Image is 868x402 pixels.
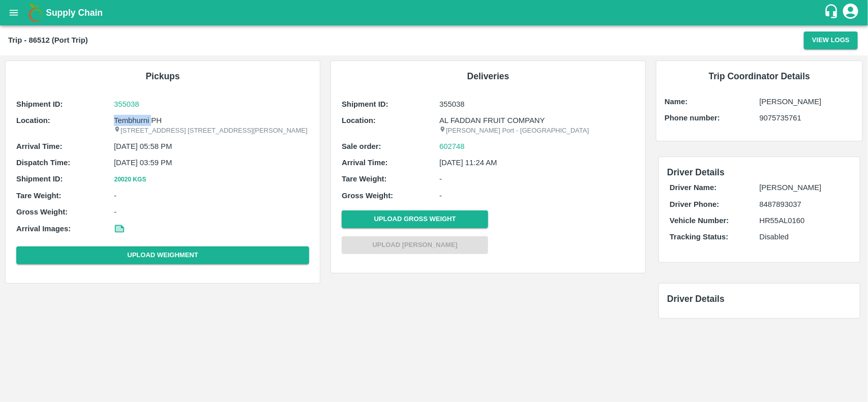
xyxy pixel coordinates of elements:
b: Driver Phone: [670,200,719,208]
h6: Trip Coordinator Details [665,69,854,83]
b: Gross Weight: [16,208,68,216]
b: Vehicle Number: [670,217,729,225]
b: Location: [16,116,50,125]
p: - [114,190,309,201]
b: Tracking Status: [670,233,728,241]
a: 602748 [439,141,465,152]
b: Tare Weight: [16,192,62,200]
b: Shipment ID: [16,100,63,108]
div: customer-support [824,4,842,22]
button: View Logs [804,32,858,49]
p: [PERSON_NAME] Port - [GEOGRAPHIC_DATA] [439,126,635,136]
p: - [439,173,635,184]
b: Name: [665,98,687,106]
div: account of current user [842,2,860,23]
h6: Pickups [14,69,312,83]
b: Tare Weight: [342,175,387,183]
b: Shipment ID: [16,175,63,183]
p: [DATE] 03:59 PM [114,157,309,168]
b: Driver Name: [670,183,716,192]
b: Arrival Time: [342,159,387,167]
p: Disabled [760,231,849,242]
p: AL FADDAN FRUIT COMPANY [439,115,635,126]
p: HR55AL0160 [760,215,849,226]
p: Tembhurni PH [114,115,309,126]
button: Upload Gross Weight [342,210,488,228]
p: - [114,206,309,218]
p: [PERSON_NAME] [760,96,854,107]
b: Arrival Time: [16,142,62,150]
h6: Deliveries [339,69,637,83]
a: Supply Chain [46,6,824,20]
button: open drawer [2,1,25,24]
p: 9075735761 [760,112,854,123]
b: Supply Chain [46,8,103,18]
p: [DATE] 11:24 AM [439,157,635,168]
span: Driver Details [667,167,725,177]
p: [STREET_ADDRESS] [STREET_ADDRESS][PERSON_NAME] [114,126,309,136]
b: Phone number: [665,114,720,122]
b: Arrival Images: [16,225,71,233]
p: - [439,190,635,201]
b: Sale order: [342,142,381,150]
b: Trip - 86512 (Port Trip) [8,36,88,44]
p: 8487893037 [760,199,849,210]
b: Shipment ID: [342,100,388,108]
p: [DATE] 05:58 PM [114,141,309,152]
p: 355038 [439,99,635,110]
span: Driver Details [667,294,725,304]
b: Dispatch Time: [16,159,70,167]
p: [PERSON_NAME] [760,182,849,193]
img: logo [25,3,46,23]
button: Upload Weighment [16,246,309,264]
a: 355038 [114,99,309,110]
b: Location: [342,116,376,125]
button: 20020 Kgs [114,174,146,185]
b: Gross Weight: [342,192,393,200]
